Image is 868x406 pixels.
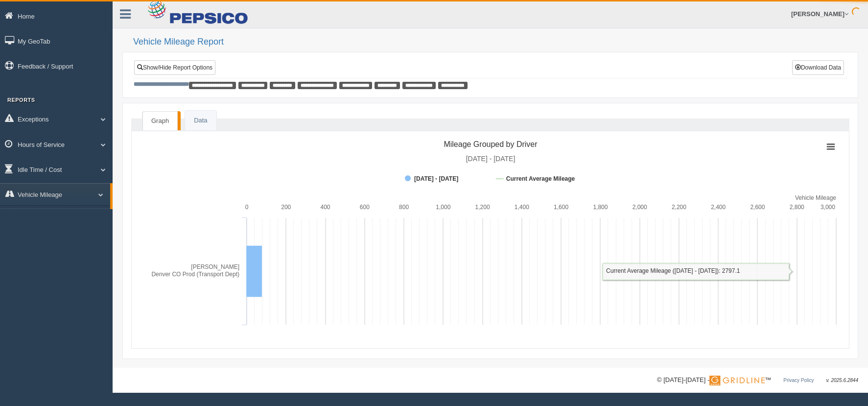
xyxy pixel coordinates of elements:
[633,204,647,211] text: 2,000
[783,378,814,383] a: Privacy Policy
[466,155,516,163] tspan: [DATE] - [DATE]
[185,111,216,131] a: Data
[142,111,178,131] a: Graph
[790,204,804,211] text: 2,800
[821,204,835,211] text: 3,000
[795,194,836,201] tspan: Vehicle Mileage
[506,175,575,182] tspan: Current Average Mileage
[826,378,858,383] span: v. 2025.6.2844
[399,204,409,211] text: 800
[360,204,370,211] text: 600
[792,60,844,75] button: Download Data
[436,204,450,211] text: 1,000
[593,204,608,211] text: 1,800
[711,204,726,211] text: 2,400
[750,204,765,211] text: 2,600
[414,175,458,182] tspan: [DATE] - [DATE]
[515,204,529,211] text: 1,400
[281,204,291,211] text: 200
[134,60,215,75] a: Show/Hide Report Options
[444,140,538,148] tspan: Mileage Grouped by Driver
[18,208,110,226] a: Vehicle Mileage
[133,37,858,47] h2: Vehicle Mileage Report
[554,204,568,211] text: 1,600
[475,204,490,211] text: 1,200
[321,204,330,211] text: 400
[657,375,858,385] div: © [DATE]-[DATE] - ™
[709,376,765,385] img: Gridline
[191,263,239,270] tspan: [PERSON_NAME]
[151,271,239,278] tspan: Denver CO Prod (Transport Dept)
[672,204,686,211] text: 2,200
[245,204,249,211] text: 0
